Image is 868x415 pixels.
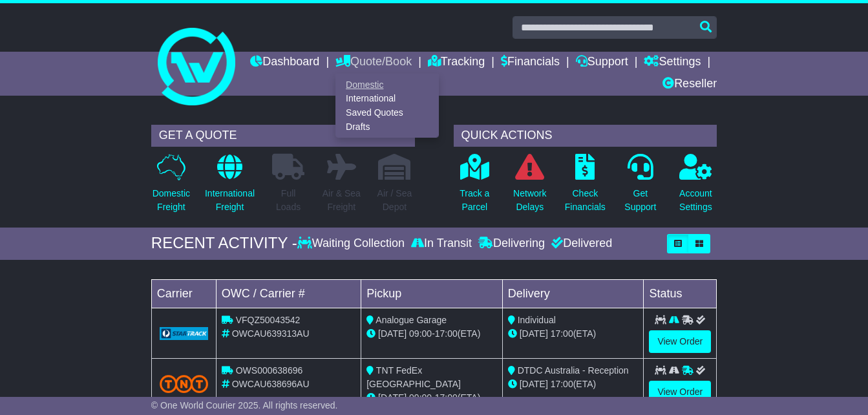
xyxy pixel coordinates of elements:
a: Reseller [662,74,717,96]
p: Check Financials [565,187,606,214]
a: Track aParcel [459,153,490,221]
a: CheckFinancials [564,153,606,221]
a: View Order [649,330,711,353]
a: International [336,92,438,106]
div: Quote/Book [335,74,439,138]
p: Full Loads [272,187,304,214]
a: Quote/Book [335,52,412,74]
a: Dashboard [250,52,319,74]
a: Saved Quotes [336,106,438,120]
span: 09:00 [409,392,432,403]
div: Delivered [548,237,612,251]
a: Support [576,52,628,74]
div: QUICK ACTIONS [454,125,717,147]
span: 17:00 [551,328,573,339]
img: GetCarrierServiceLogo [160,327,208,340]
img: TNT_Domestic.png [160,375,208,392]
span: 09:00 [409,328,432,339]
div: GET A QUOTE [151,125,415,147]
span: [DATE] [520,379,548,389]
p: Air & Sea Freight [323,187,361,214]
span: 17:00 [435,392,458,403]
span: VFQZ50043542 [236,315,301,325]
span: [DATE] [378,328,407,339]
td: Pickup [361,279,503,308]
a: GetSupport [624,153,657,221]
span: [DATE] [520,328,548,339]
span: OWCAU638696AU [232,379,310,389]
td: Carrier [151,279,216,308]
span: OWS000638696 [236,365,303,376]
p: International Freight [205,187,255,214]
div: Waiting Collection [297,237,408,251]
span: [DATE] [378,392,407,403]
a: DomesticFreight [152,153,191,221]
span: TNT FedEx [GEOGRAPHIC_DATA] [366,365,461,389]
div: Delivering [475,237,548,251]
span: © One World Courier 2025. All rights reserved. [151,400,338,410]
p: Domestic Freight [153,187,190,214]
div: RECENT ACTIVITY - [151,234,297,253]
a: Financials [501,52,560,74]
span: 17:00 [551,379,573,389]
p: Get Support [624,187,656,214]
div: (ETA) [508,327,639,341]
span: DTDC Australia - Reception [518,365,629,376]
a: View Order [649,381,711,403]
p: Air / Sea Depot [377,187,412,214]
a: Domestic [336,78,438,92]
span: 17:00 [435,328,458,339]
p: Account Settings [679,187,712,214]
div: - (ETA) [366,391,497,405]
a: InternationalFreight [204,153,255,221]
span: OWCAU639313AU [232,328,310,339]
p: Network Delays [513,187,546,214]
td: OWC / Carrier # [216,279,361,308]
div: - (ETA) [366,327,497,341]
a: Settings [644,52,701,74]
a: NetworkDelays [513,153,547,221]
a: Drafts [336,120,438,134]
a: Tracking [428,52,485,74]
td: Delivery [502,279,644,308]
span: Analogue Garage [376,315,447,325]
span: Individual [518,315,556,325]
div: (ETA) [508,378,639,391]
a: AccountSettings [679,153,713,221]
td: Status [644,279,717,308]
p: Track a Parcel [460,187,489,214]
div: In Transit [408,237,475,251]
